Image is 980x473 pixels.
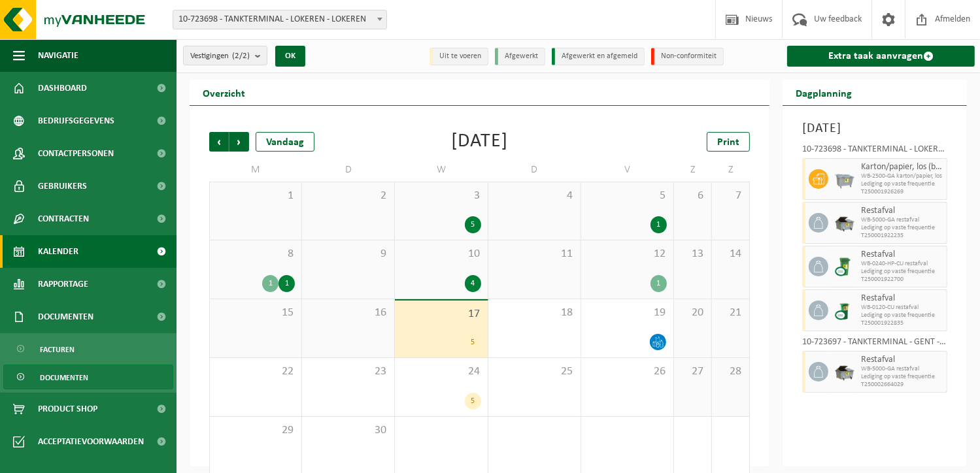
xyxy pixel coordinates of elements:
td: W [395,158,488,182]
span: 25 [495,365,574,379]
div: 5 [465,216,481,233]
a: Facturen [3,336,173,361]
img: WB-2500-GAL-GY-01 [835,169,854,189]
span: 14 [718,247,743,261]
li: Afgewerkt en afgemeld [552,48,645,65]
span: Dashboard [38,72,87,105]
span: 7 [718,189,743,203]
h2: Overzicht [190,80,258,105]
span: Facturen [40,337,75,362]
li: Afgewerkt [495,48,545,65]
span: Restafval [861,293,943,304]
span: Restafval [861,250,943,260]
div: 5 [465,334,481,351]
span: Kalender [38,235,78,268]
span: 23 [309,365,388,379]
span: Lediging op vaste frequentie [861,373,943,381]
span: 18 [495,306,574,320]
count: (2/2) [232,52,250,60]
span: 30 [309,423,388,438]
div: 1 [651,216,667,233]
span: 13 [681,247,705,261]
span: 26 [588,365,667,379]
span: 1 [216,189,295,203]
li: Non-conformiteit [651,48,724,65]
div: 10-723698 - TANKTERMINAL - LOKEREN - LOKEREN [802,145,947,158]
span: Lediging op vaste frequentie [861,180,943,188]
span: 11 [495,247,574,261]
span: Bedrijfsgegevens [38,105,114,137]
span: 20 [681,306,705,320]
span: Navigatie [38,39,78,72]
span: 6 [681,189,705,203]
span: 5 [588,189,667,203]
span: Acceptatievoorwaarden [38,425,144,458]
span: 10 [401,247,481,261]
span: Lediging op vaste frequentie [861,312,943,319]
span: 19 [588,306,667,320]
span: T250001922700 [861,276,943,284]
h3: [DATE] [802,119,947,139]
span: 15 [216,306,295,320]
li: Uit te voeren [430,48,488,65]
span: 16 [309,306,388,320]
span: Documenten [40,365,88,390]
span: Contracten [38,203,89,235]
a: Extra taak aanvragen [787,46,975,67]
div: Vandaag [256,132,314,152]
span: 21 [718,306,743,320]
span: Print [717,137,739,148]
td: V [581,158,674,182]
div: 10-723697 - TANKTERMINAL - GENT - DESTELDONK [802,338,947,351]
span: Restafval [861,355,943,365]
span: 24 [401,365,481,379]
img: WB-5000-GAL-GY-04 [835,213,854,233]
span: 17 [401,307,481,321]
h2: Dagplanning [783,80,865,105]
td: Z [674,158,712,182]
span: 10-723698 - TANKTERMINAL - LOKEREN - LOKEREN [173,10,386,29]
span: Lediging op vaste frequentie [861,268,943,276]
span: 10-723698 - TANKTERMINAL - LOKEREN - LOKEREN [173,10,387,29]
span: Volgende [229,132,249,152]
div: 1 [262,275,279,292]
a: Documenten [3,365,173,389]
span: 8 [216,247,295,261]
img: WB-0120-CU [835,301,854,320]
span: T250001926269 [861,188,943,196]
span: Restafval [861,206,943,216]
span: WB-0240-HP-CU restafval [861,260,943,268]
span: WB-5000-GA restafval [861,365,943,373]
button: OK [275,46,305,67]
span: T250001922235 [861,232,943,240]
a: Print [707,132,750,152]
span: Product Shop [38,393,97,425]
div: [DATE] [451,132,508,152]
span: Documenten [38,301,93,333]
td: Z [712,158,750,182]
div: 1 [651,275,667,292]
span: Lediging op vaste frequentie [861,224,943,232]
img: WB-0240-CU [835,257,854,276]
span: Rapportage [38,268,88,301]
button: Vestigingen(2/2) [183,46,267,65]
div: 4 [465,275,481,292]
span: 4 [495,189,574,203]
span: 22 [216,365,295,379]
span: Karton/papier, los (bedrijven) [861,162,943,172]
td: D [488,158,581,182]
span: Vestigingen [190,46,250,66]
span: 28 [718,365,743,379]
span: Gebruikers [38,170,87,203]
span: WB-5000-GA restafval [861,216,943,224]
span: 3 [401,189,481,203]
img: WB-5000-GAL-GY-01 [835,362,854,382]
span: 29 [216,423,295,438]
span: 9 [309,247,388,261]
td: M [209,158,302,182]
span: WB-0120-CU restafval [861,304,943,312]
span: Vorige [209,132,229,152]
td: D [302,158,395,182]
span: T250002664029 [861,381,943,389]
div: 1 [279,275,295,292]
